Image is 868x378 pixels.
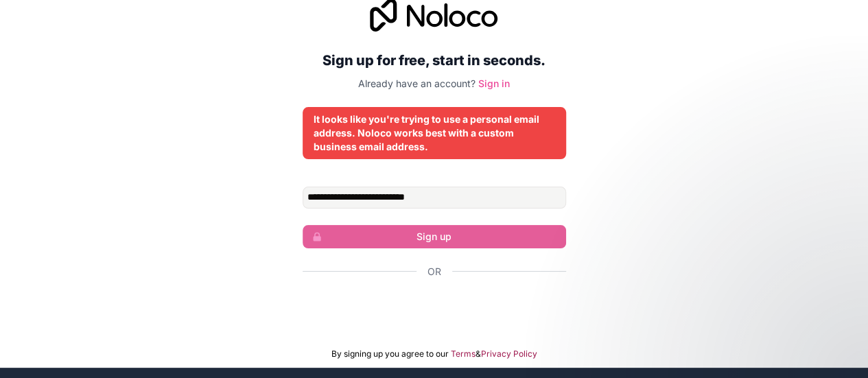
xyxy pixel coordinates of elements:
[303,187,566,209] input: Email address
[331,349,449,359] span: By signing up you agree to our
[303,225,566,248] button: Sign up
[296,294,573,324] iframe: Sign in with Google Button
[478,78,510,89] a: Sign in
[481,349,537,359] a: Privacy Policy
[314,113,555,154] div: It looks like you're trying to use a personal email address. Noloco works best with a custom busi...
[427,265,441,279] span: Or
[303,48,566,73] h2: Sign up for free, start in seconds.
[476,349,481,359] span: &
[358,78,476,89] span: Already have an account?
[594,275,868,371] iframe: Intercom notifications message
[451,349,476,359] a: Terms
